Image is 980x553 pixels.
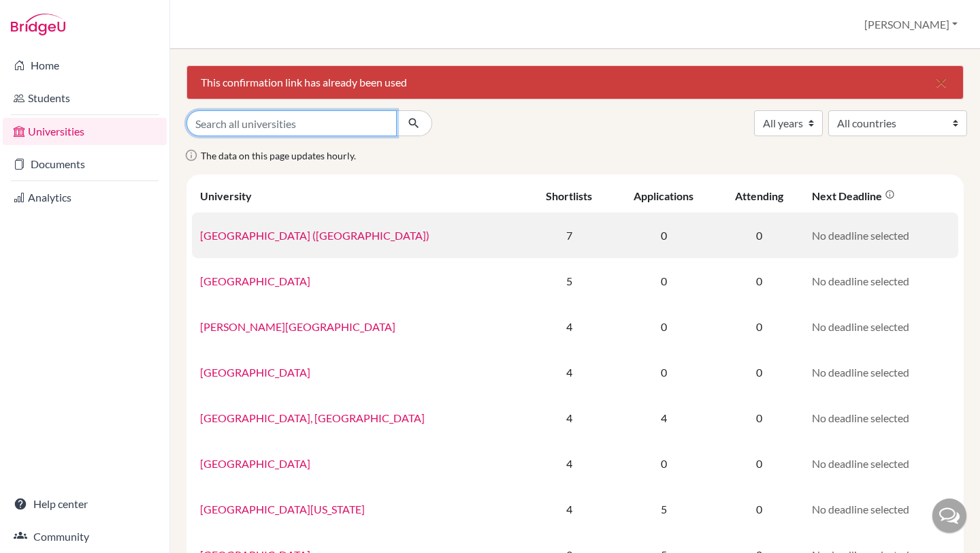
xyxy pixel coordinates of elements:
td: 4 [527,304,612,349]
td: 4 [527,349,612,395]
span: Help [31,10,59,22]
td: 5 [612,486,715,532]
a: [GEOGRAPHIC_DATA] ([GEOGRAPHIC_DATA]) [200,229,429,242]
span: No deadline selected [812,366,909,379]
span: No deadline selected [812,320,909,333]
td: 0 [612,304,715,349]
div: Shortlists [546,189,592,202]
td: 0 [715,486,803,532]
span: The data on this page updates hourly. [201,150,356,161]
td: 0 [612,349,715,395]
a: [GEOGRAPHIC_DATA], [GEOGRAPHIC_DATA] [200,411,425,424]
a: Community [3,523,167,550]
td: 0 [612,212,715,258]
a: [GEOGRAPHIC_DATA] [200,457,310,470]
span: No deadline selected [812,274,909,287]
a: Students [3,84,167,112]
div: Attending [735,189,783,202]
td: 4 [527,395,612,441]
a: [GEOGRAPHIC_DATA] [200,274,310,287]
a: Documents [3,151,167,178]
div: Next deadline [812,189,895,202]
i: close [933,74,949,91]
span: No deadline selected [812,503,909,516]
td: 0 [612,441,715,486]
a: [GEOGRAPHIC_DATA] [200,366,310,379]
a: Home [3,52,167,79]
div: This confirmation link has already been used [186,65,964,99]
button: [PERSON_NAME] [858,12,964,37]
a: Help center [3,490,167,518]
span: No deadline selected [812,411,909,424]
td: 0 [715,441,803,486]
td: 4 [527,486,612,532]
td: 4 [612,395,715,441]
input: Search all universities [186,110,397,136]
td: 0 [715,258,803,304]
a: [PERSON_NAME][GEOGRAPHIC_DATA] [200,320,395,333]
th: University [192,180,527,212]
a: Universities [3,118,167,145]
td: 0 [715,395,803,441]
div: Applications [634,189,693,202]
button: Close [919,66,963,99]
td: 0 [715,212,803,258]
td: 0 [715,349,803,395]
td: 0 [715,304,803,349]
span: No deadline selected [812,229,909,242]
td: 5 [527,258,612,304]
td: 0 [612,258,715,304]
td: 7 [527,212,612,258]
img: Bridge-U [11,14,65,35]
span: No deadline selected [812,457,909,470]
a: [GEOGRAPHIC_DATA][US_STATE] [200,503,365,516]
a: Analytics [3,184,167,211]
td: 4 [527,441,612,486]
